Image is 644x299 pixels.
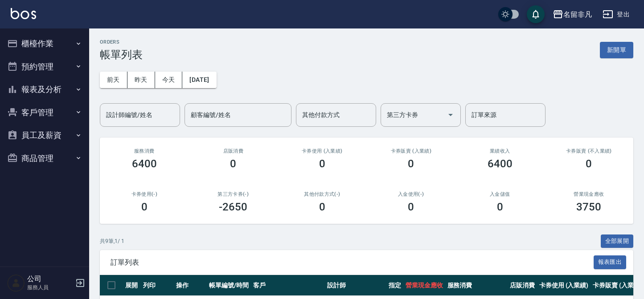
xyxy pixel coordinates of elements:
[594,255,627,269] button: 報表匯出
[123,275,141,296] th: 展開
[288,148,356,154] h2: 卡券使用 (入業績)
[200,148,267,154] h2: 店販消費
[4,55,86,78] button: 預約管理
[386,275,403,296] th: 指定
[497,201,503,213] h3: 0
[155,72,183,88] button: 今天
[207,275,251,296] th: 帳單編號/時間
[141,275,174,296] th: 列印
[111,148,178,154] h3: 服務消費
[403,275,445,296] th: 營業現金應收
[537,275,591,296] th: 卡券使用 (入業績)
[586,158,592,170] h3: 0
[127,72,155,88] button: 昨天
[174,275,207,296] th: 操作
[219,201,247,213] h3: -2650
[594,258,627,266] a: 報表匯出
[563,9,592,20] div: 名留非凡
[288,191,356,197] h2: 其他付款方式(-)
[132,158,157,170] h3: 6400
[488,158,513,170] h3: 6400
[230,158,236,170] h3: 0
[555,148,623,154] h2: 卡券販賣 (不入業績)
[445,275,508,296] th: 服務消費
[508,275,537,296] th: 店販消費
[576,201,601,213] h3: 3750
[319,158,325,170] h3: 0
[200,191,267,197] h2: 第三方卡券(-)
[408,158,414,170] h3: 0
[11,8,36,19] img: Logo
[27,275,73,283] h5: 公司
[601,234,634,248] button: 全部展開
[100,72,127,88] button: 前天
[600,42,633,58] button: 新開單
[466,148,534,154] h2: 業績收入
[4,124,86,147] button: 員工及薪資
[27,283,73,291] p: 服務人員
[408,201,414,213] h3: 0
[527,5,545,23] button: save
[100,39,143,45] h2: ORDERS
[325,275,386,296] th: 設計師
[599,6,633,23] button: 登出
[319,201,325,213] h3: 0
[182,72,216,88] button: [DATE]
[4,101,86,124] button: 客戶管理
[111,258,594,267] span: 訂單列表
[111,191,178,197] h2: 卡券使用(-)
[443,108,458,122] button: Open
[377,191,445,197] h2: 入金使用(-)
[4,147,86,170] button: 商品管理
[141,201,148,213] h3: 0
[7,274,25,292] img: Person
[100,237,124,245] p: 共 9 筆, 1 / 1
[555,191,623,197] h2: 營業現金應收
[466,191,534,197] h2: 入金儲值
[4,78,86,101] button: 報表及分析
[377,148,445,154] h2: 卡券販賣 (入業績)
[100,48,143,61] h3: 帳單列表
[549,5,595,24] button: 名留非凡
[251,275,325,296] th: 客戶
[600,45,633,54] a: 新開單
[4,32,86,55] button: 櫃檯作業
